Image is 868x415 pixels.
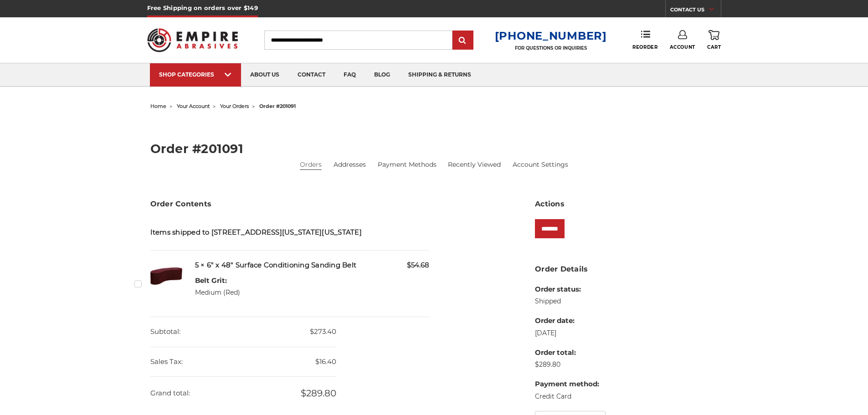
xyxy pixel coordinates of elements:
[535,297,599,306] dd: Shipped
[150,227,430,238] h5: Items shipped to [STREET_ADDRESS][US_STATE][US_STATE]
[707,30,721,50] a: Cart
[150,143,718,155] h2: Order #201091
[495,45,607,51] p: FOR QUESTIONS OR INQUIRIES
[177,103,210,109] a: your account
[535,316,599,326] dt: Order date:
[150,103,166,109] a: home
[334,160,366,169] a: Addresses
[535,284,599,295] dt: Order status:
[535,264,718,275] h3: Order Details
[448,160,501,169] a: Recently Viewed
[150,260,182,292] img: 6" x 48" Surface Conditioning Sanding Belt
[535,392,599,401] dd: Credit Card
[150,377,336,410] dd: $289.80
[195,260,430,271] h5: 5 × 6" x 48" Surface Conditioning Sanding Belt
[150,347,336,377] dd: $16.40
[147,22,238,58] img: Empire Abrasives
[399,63,480,87] a: shipping & returns
[288,63,334,87] a: contact
[632,44,657,50] span: Reorder
[150,317,180,347] dt: Subtotal:
[632,30,657,50] a: Reorder
[150,199,430,210] h3: Order Contents
[535,360,599,369] dd: $289.80
[259,103,296,109] span: order #201091
[334,63,365,87] a: faq
[365,63,399,87] a: blog
[195,288,240,297] dd: Medium (Red)
[535,199,718,210] h3: Actions
[150,317,336,347] dd: $273.40
[407,260,429,271] span: $54.68
[159,71,232,78] div: SHOP CATEGORIES
[150,347,183,377] dt: Sales Tax:
[513,160,568,169] a: Account Settings
[195,276,240,286] dt: Belt Grit:
[454,31,472,50] input: Submit
[535,348,599,358] dt: Order total:
[220,103,249,109] a: your orders
[378,160,437,169] a: Payment Methods
[535,328,599,338] dd: [DATE]
[495,29,607,42] a: [PHONE_NUMBER]
[670,5,721,17] a: CONTACT US
[535,379,599,389] dt: Payment method:
[241,63,288,87] a: about us
[670,44,695,50] span: Account
[707,44,721,50] span: Cart
[150,379,190,408] dt: Grand total:
[300,160,322,169] a: Orders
